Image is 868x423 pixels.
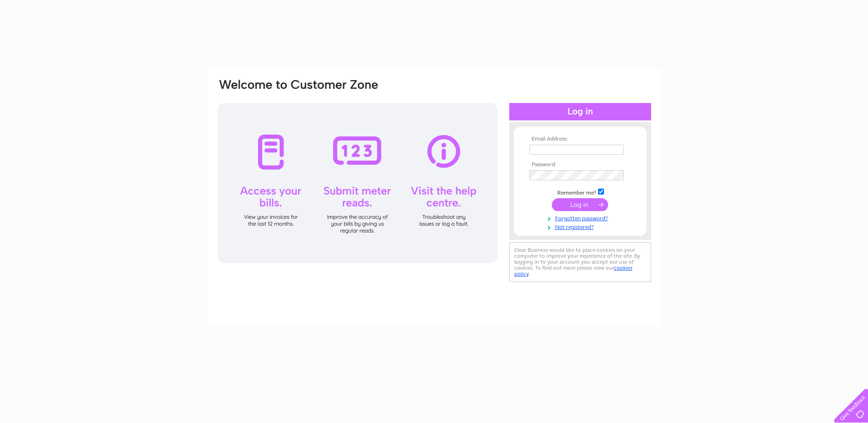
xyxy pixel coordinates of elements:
[514,265,632,277] a: cookies policy
[529,222,633,231] a: Not registered?
[552,198,608,211] input: Submit
[527,136,633,142] th: Email Address:
[527,187,633,196] td: Remember me?
[527,162,633,168] th: Password:
[529,213,633,222] a: Forgotten password?
[509,242,651,282] div: Clear Business would like to place cookies on your computer to improve your experience of the sit...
